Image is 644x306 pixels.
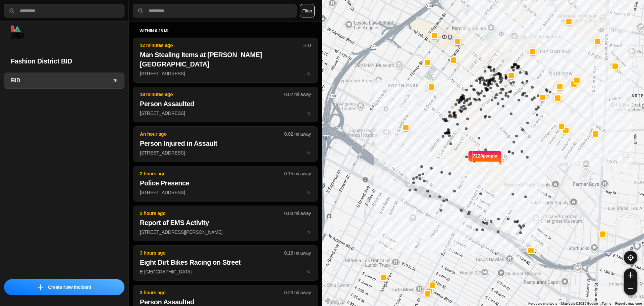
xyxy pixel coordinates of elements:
[11,26,24,39] img: logo
[140,268,311,275] p: E [GEOGRAPHIC_DATA]
[140,42,303,49] p: 12 minutes ago
[324,297,346,306] img: Google
[140,131,284,137] p: An hour ago
[284,210,311,217] p: 0.08 mi away
[140,229,311,235] p: [STREET_ADDRESS][PERSON_NAME]
[284,131,311,137] p: 0.02 mi away
[38,285,43,290] img: icon
[140,28,311,34] h5: within 0.25 mi
[140,149,311,156] p: [STREET_ADDRESS]
[140,110,311,117] p: [STREET_ADDRESS]
[307,111,311,116] span: star
[4,73,124,89] a: BID26
[284,91,311,98] p: 0.02 mi away
[561,302,598,305] span: Map data ©2025 Google
[528,301,557,306] button: Keyboard shortcuts
[11,77,112,85] h3: BID
[140,178,311,188] h2: Police Presence
[468,150,473,165] img: notch
[140,91,284,98] p: 19 minutes ago
[133,110,318,116] a: 19 minutes ago0.02 mi awayPerson Assaulted[STREET_ADDRESS]star
[284,289,311,296] p: 0.23 mi away
[140,170,284,177] p: 2 hours ago
[307,150,311,156] span: star
[307,269,311,274] span: star
[112,77,117,84] p: 26
[307,229,311,235] span: star
[324,297,346,306] a: Open this area in Google Maps (opens a new window)
[624,251,637,264] button: recenter
[284,250,311,256] p: 0.18 mi away
[628,272,633,278] img: zoom-in
[133,71,318,76] a: 12 minutes agoBIDMan Stealing Items at [PERSON_NAME][GEOGRAPHIC_DATA][STREET_ADDRESS]star
[133,245,318,281] button: 3 hours ago0.18 mi awayEight Dirt Bikes Racing on StreetE [GEOGRAPHIC_DATA]star
[133,126,318,162] button: An hour ago0.02 mi awayPerson Injured in Assault[STREET_ADDRESS]star
[133,206,318,241] button: 2 hours ago0.08 mi awayReport of EMS Activity[STREET_ADDRESS][PERSON_NAME]star
[140,289,284,296] p: 3 hours ago
[307,71,311,76] span: star
[624,268,637,282] button: zoom-in
[140,50,311,69] h2: Man Stealing Items at [PERSON_NAME][GEOGRAPHIC_DATA]
[133,269,318,274] a: 3 hours ago0.18 mi awayEight Dirt Bikes Racing on StreetE [GEOGRAPHIC_DATA]star
[133,166,318,202] button: 2 hours ago0.15 mi awayPolice Presence[STREET_ADDRESS]star
[133,229,318,235] a: 2 hours ago0.08 mi awayReport of EMS Activity[STREET_ADDRESS][PERSON_NAME]star
[8,7,15,14] img: search
[140,210,284,217] p: 2 hours ago
[140,189,311,196] p: [STREET_ADDRESS]
[497,150,502,165] img: notch
[140,139,311,148] h2: Person Injured in Assault
[133,87,318,122] button: 19 minutes ago0.02 mi awayPerson Assaulted[STREET_ADDRESS]star
[140,99,311,108] h2: Person Assaulted
[300,4,315,17] button: Filter
[140,70,311,77] p: [STREET_ADDRESS]
[307,190,311,195] span: star
[140,258,311,267] h2: Eight Dirt Bikes Racing on Street
[4,279,124,295] button: iconCreate New Incident
[11,56,118,66] h2: Fashion District BID
[140,250,284,256] p: 3 hours ago
[615,302,642,305] a: Report a map error
[624,282,637,295] button: zoom-out
[602,302,611,305] a: Terms (opens in new tab)
[133,38,318,83] button: 12 minutes agoBIDMan Stealing Items at [PERSON_NAME][GEOGRAPHIC_DATA][STREET_ADDRESS]star
[133,189,318,195] a: 2 hours ago0.15 mi awayPolice Presence[STREET_ADDRESS]star
[284,170,311,177] p: 0.15 mi away
[628,255,634,261] img: recenter
[140,218,311,227] h2: Report of EMS Activity
[48,284,91,291] p: Create New Incident
[133,150,318,156] a: An hour ago0.02 mi awayPerson Injured in Assault[STREET_ADDRESS]star
[628,286,633,291] img: zoom-out
[473,152,497,167] p: 7228 people
[137,7,144,14] img: search
[303,42,311,49] p: BID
